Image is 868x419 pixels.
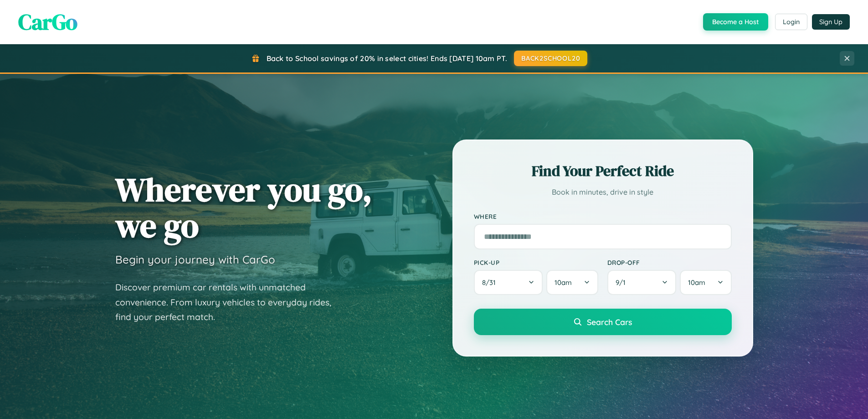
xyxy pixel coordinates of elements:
h2: Find Your Perfect Ride [474,161,732,181]
span: 8 / 31 [482,278,500,287]
label: Where [474,212,732,220]
button: 9/1 [607,270,677,295]
p: Book in minutes, drive in style [474,186,732,199]
span: 10am [688,278,705,287]
button: Login [775,14,807,30]
label: Drop-off [607,259,732,266]
button: 8/31 [474,270,543,295]
button: 10am [546,270,598,295]
label: Pick-up [474,259,598,266]
button: Sign Up [812,14,850,30]
span: CarGo [18,7,77,37]
button: BACK2SCHOOL20 [514,51,587,66]
h3: Begin your journey with CarGo [115,253,275,266]
span: Search Cars [587,317,632,327]
span: Back to School savings of 20% in select cities! Ends [DATE] 10am PT. [267,54,507,63]
button: 10am [680,270,731,295]
span: 10am [555,278,572,287]
h1: Wherever you go, we go [115,171,372,243]
span: 9 / 1 [616,278,630,287]
button: Search Cars [474,309,732,335]
p: Discover premium car rentals with unmatched convenience. From luxury vehicles to everyday rides, ... [115,280,343,325]
button: Become a Host [703,13,768,31]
